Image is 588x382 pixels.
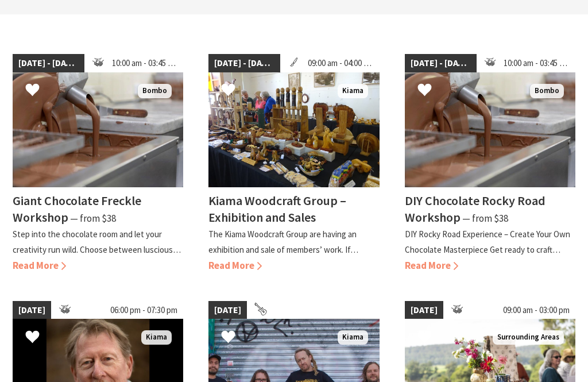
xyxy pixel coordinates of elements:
span: 10:00 am - 03:45 pm [498,55,575,73]
span: [DATE] - [DATE] [405,55,477,73]
span: Read More [208,260,262,272]
span: 09:00 am - 03:00 pm [497,302,575,320]
span: [DATE] [405,302,443,320]
span: Kiama [338,84,368,99]
a: [DATE] - [DATE] 10:00 am - 03:45 pm Chocolate Production. The Treat Factory Bombo DIY Chocolate R... [405,55,575,274]
button: Click to Favourite Chris Hammer author talk: Legacy [14,319,51,358]
button: Click to Favourite Giant Chocolate Freckle Workshop [14,72,51,111]
p: Step into the chocolate room and let your creativity run wild. Choose between luscious… [13,229,181,256]
span: ⁠— from $38 [70,213,116,225]
span: Bombo [138,84,172,99]
span: Bombo [530,84,564,99]
span: Kiama [141,331,172,345]
span: [DATE] - [DATE] [208,55,280,73]
p: The Kiama Woodcraft Group are having an exhibition and sale of members’ work. If… [208,229,358,256]
button: Click to Favourite Kiama Woodcraft Group – Exhibition and Sales [210,72,247,111]
span: Surrounding Areas [493,331,564,345]
span: [DATE] - [DATE] [13,55,84,73]
h4: Kiama Woodcraft Group – Exhibition and Sales [208,193,346,226]
h4: Giant Chocolate Freckle Workshop [13,193,141,226]
span: 06:00 pm - 07:30 pm [105,302,183,320]
button: Click to Favourite Frenzal Rhomb – A Man’s (Still) Not a Camel – 25th-ish Anniversary Tour [210,319,247,358]
span: ⁠— from $38 [462,213,508,225]
a: [DATE] - [DATE] 10:00 am - 03:45 pm The Treat Factory Chocolate Production Bombo Giant Chocolate ... [13,55,183,274]
p: DIY Rocky Road Experience – Create Your Own Chocolate Masterpiece Get ready to craft… [405,229,570,256]
h4: DIY Chocolate Rocky Road Workshop [405,193,546,226]
button: Click to Favourite DIY Chocolate Rocky Road Workshop [406,72,443,111]
span: Read More [405,260,458,272]
span: 10:00 am - 03:45 pm [106,55,184,73]
span: [DATE] [208,302,247,320]
span: Kiama [338,331,368,345]
button: Click to Favourite Bundanon Artists & Makers Market [406,319,443,358]
span: Read More [13,260,66,272]
img: Chocolate Production. The Treat Factory [405,73,575,188]
span: [DATE] [13,302,51,320]
span: 09:00 am - 04:00 pm [302,55,380,73]
img: The Treat Factory Chocolate Production [13,73,183,188]
img: The wonders of wood [208,73,379,188]
a: [DATE] - [DATE] 09:00 am - 04:00 pm The wonders of wood Kiama Kiama Woodcraft Group – Exhibition ... [208,55,379,274]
